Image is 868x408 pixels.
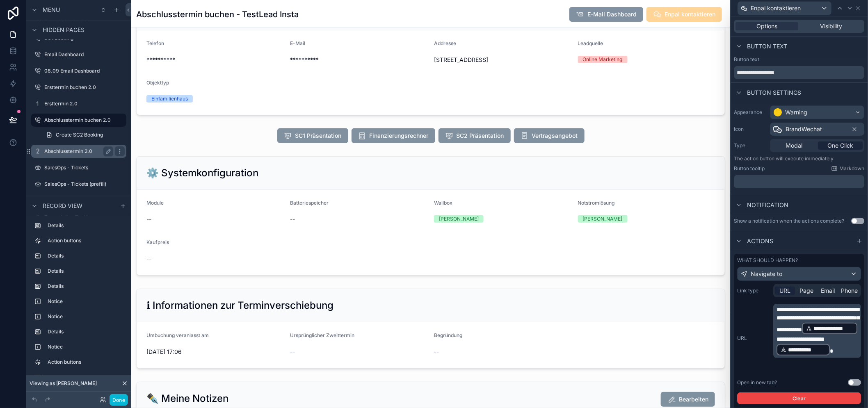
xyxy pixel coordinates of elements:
[48,359,123,365] label: Action buttons
[48,313,123,320] label: Notice
[31,64,126,77] a: 08.09 Email Dashboard
[44,164,125,171] label: SalesOps - Tickets
[734,165,765,172] label: Button tooltip
[31,178,126,191] a: SalesOps - Tickets (prefill)
[43,202,82,210] span: Record view
[738,1,832,15] button: Enpal kontaktieren
[751,270,783,278] span: Navigate to
[48,374,123,381] label: Details
[738,257,798,264] label: What should happen?
[751,4,801,12] span: Enpal kontaktieren
[48,222,123,229] label: Details
[738,287,770,294] label: Link type
[48,237,123,244] label: Action buttons
[44,117,121,123] label: Abschlusstermin buchen 2.0
[734,218,845,224] div: Show a notification when the actions complete?
[747,201,789,209] span: Notification
[48,328,123,335] label: Details
[44,68,125,74] label: 08.09 Email Dashboard
[831,165,865,172] a: Markdown
[31,194,126,207] a: MVT
[738,335,770,342] label: URL
[747,42,788,50] span: Button text
[56,132,103,138] span: Create SC2 Booking
[774,304,861,358] div: scrollable content
[734,109,767,116] label: Appearance
[31,145,126,158] a: Abschlusstermin 2.0
[31,81,126,94] a: Ersttermin buchen 2.0
[828,141,854,150] span: One Click
[110,394,128,406] button: Done
[30,380,97,387] span: Viewing as [PERSON_NAME]
[43,26,85,34] span: Hidden pages
[738,392,861,404] button: Clear
[44,100,125,107] label: Ersttermin 2.0
[44,51,125,58] label: Email Dashboard
[44,181,125,187] label: SalesOps - Tickets (prefill)
[26,215,131,378] div: scrollable content
[821,22,843,30] span: Visibility
[48,344,123,350] label: Notice
[747,237,774,245] span: Actions
[734,126,767,132] label: Icon
[734,155,865,162] p: The action button will execute immediately
[757,22,778,30] span: Options
[738,267,861,281] button: Navigate to
[747,89,802,97] span: Button settings
[41,128,126,141] a: Create SC2 Booking
[840,165,865,172] span: Markdown
[44,148,110,155] label: Abschlusstermin 2.0
[786,141,803,150] span: Modal
[734,56,760,63] label: Button text
[786,125,822,133] span: BrandWechat
[734,142,767,149] label: Type
[44,84,125,91] label: Ersttermin buchen 2.0
[780,287,791,295] span: URL
[48,283,123,289] label: Details
[821,287,835,295] span: Email
[31,161,126,174] a: SalesOps - Tickets
[770,105,865,119] button: Warning
[48,268,123,274] label: Details
[31,97,126,110] a: Ersttermin 2.0
[31,48,126,61] a: Email Dashboard
[48,253,123,259] label: Details
[48,298,123,305] label: Notice
[738,379,777,386] div: Open in new tab?
[31,114,126,127] a: Abschlusstermin buchen 2.0
[734,175,865,188] div: scrollable content
[136,9,299,20] h1: Abschlusstermin buchen - TestLead Insta
[43,6,60,14] span: Menu
[841,287,858,295] span: Phone
[800,287,814,295] span: Page
[786,108,808,116] div: Warning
